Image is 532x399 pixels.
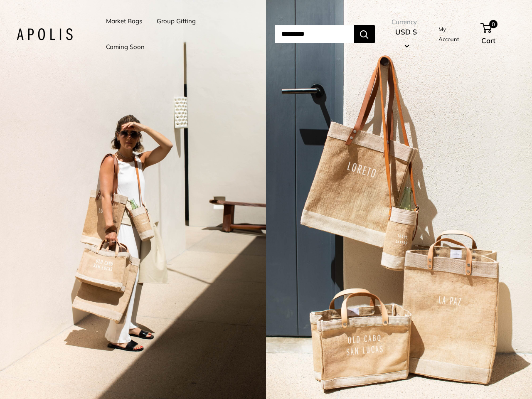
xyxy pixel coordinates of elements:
span: 0 [489,20,498,28]
input: Search... [275,25,354,43]
a: Coming Soon [106,41,145,53]
span: Currency [392,16,421,28]
button: USD $ [392,25,421,52]
img: Apolis [17,28,73,40]
a: Market Bags [106,15,142,27]
a: My Account [438,24,467,44]
span: USD $ [395,27,417,36]
span: Cart [481,36,495,45]
a: Group Gifting [157,15,196,27]
a: 0 Cart [481,21,515,47]
button: Search [354,25,375,43]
